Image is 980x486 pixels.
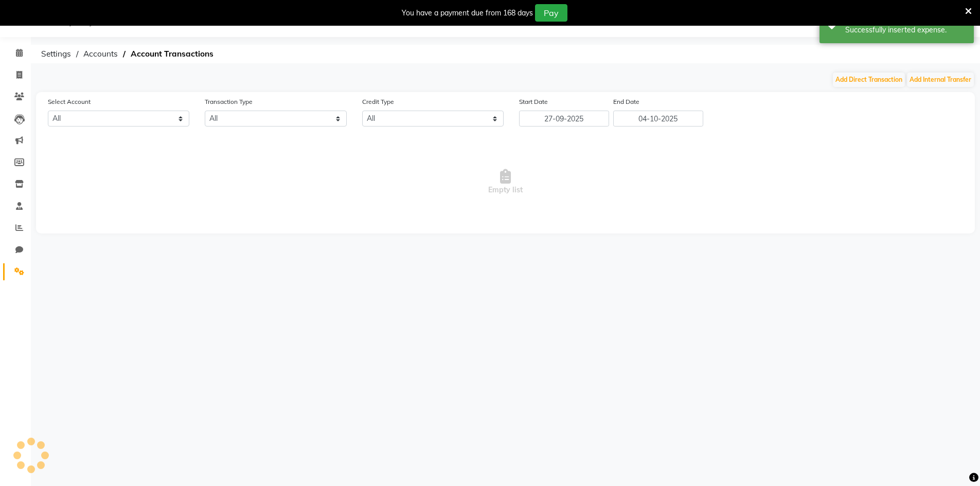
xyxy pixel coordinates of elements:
[833,73,905,87] button: Add Direct Transaction
[613,97,639,106] label: End Date
[519,97,548,106] label: Start Date
[126,45,219,63] span: Account Transactions
[78,45,123,63] span: Accounts
[535,4,567,22] button: Pay
[613,111,703,127] input: End Date
[907,73,974,87] button: Add Internal Transfer
[205,97,253,106] label: Transaction Type
[36,131,975,233] span: Empty list
[402,8,533,19] div: You have a payment due from 168 days
[845,25,966,35] div: Successfully inserted expense.
[519,111,609,127] input: Start Date
[48,97,91,106] label: Select Account
[362,97,394,106] label: Credit Type
[36,45,76,63] span: Settings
